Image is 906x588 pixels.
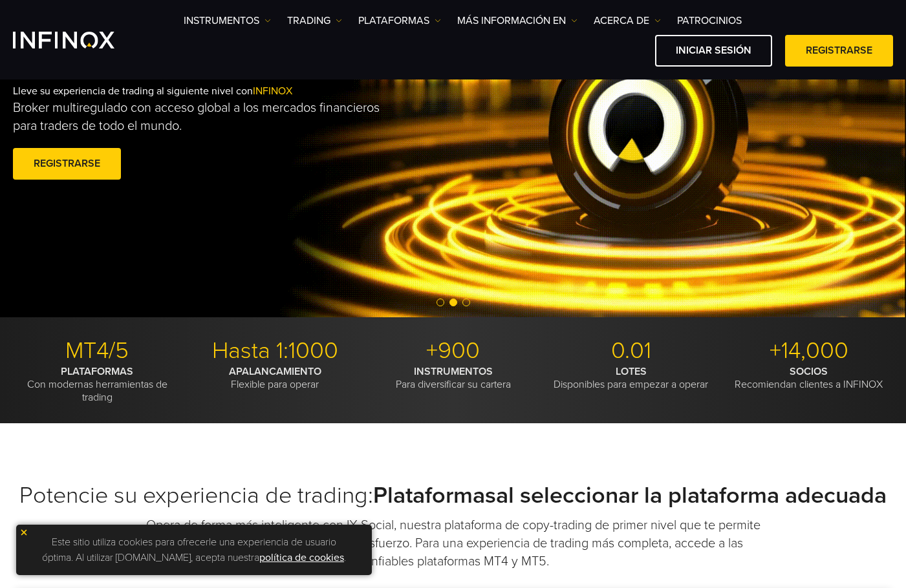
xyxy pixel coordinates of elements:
p: +900 [369,337,537,365]
a: TRADING [287,13,342,28]
a: Registrarse [13,148,121,180]
h2: Potencie su experiencia de trading: [13,481,893,510]
p: 0.01 [547,337,715,365]
a: Patrocinios [677,13,742,28]
strong: APALANCAMIENTO [229,365,321,378]
strong: LOTES [616,365,647,378]
p: Para diversificar su cartera [369,365,537,391]
a: Más información en [457,13,577,28]
p: Disponibles para empezar a operar [547,365,715,391]
strong: Plataformasal seleccionar la plataforma adecuada [373,481,887,509]
p: +14,000 [725,337,893,365]
span: INFINOX [253,85,292,98]
span: Go to slide 3 [462,299,470,306]
a: INFINOX Logo [13,32,145,48]
p: Flexible para operar [191,365,359,391]
a: Instrumentos [184,13,271,28]
a: Registrarse [785,35,893,67]
a: política de cookies [259,551,344,564]
strong: INSTRUMENTOS [414,365,493,378]
span: Go to slide 2 [449,299,457,306]
a: Iniciar sesión [655,35,772,67]
strong: PLATAFORMAS [61,365,133,378]
p: Con modernas herramientas de trading [13,365,181,404]
p: MT4/5 [13,337,181,365]
div: Lleve su experiencia de trading al siguiente nivel con [13,64,479,204]
p: Hasta 1:1000 [191,337,359,365]
p: Este sitio utiliza cookies para ofrecerle una experiencia de usuario óptima. Al utilizar [DOMAIN_... [23,531,365,569]
p: Broker multiregulado con acceso global a los mercados financieros para traders de todo el mundo. [13,99,386,135]
p: Opera de forma más inteligente con IX Social, nuestra plataforma de copy-trading de primer nivel ... [140,516,767,571]
a: ACERCA DE [594,13,661,28]
p: Recomiendan clientes a INFINOX [725,365,893,391]
a: PLATAFORMAS [358,13,441,28]
span: Go to slide 1 [437,299,444,306]
img: yellow close icon [19,528,28,537]
strong: SOCIOS [790,365,828,378]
